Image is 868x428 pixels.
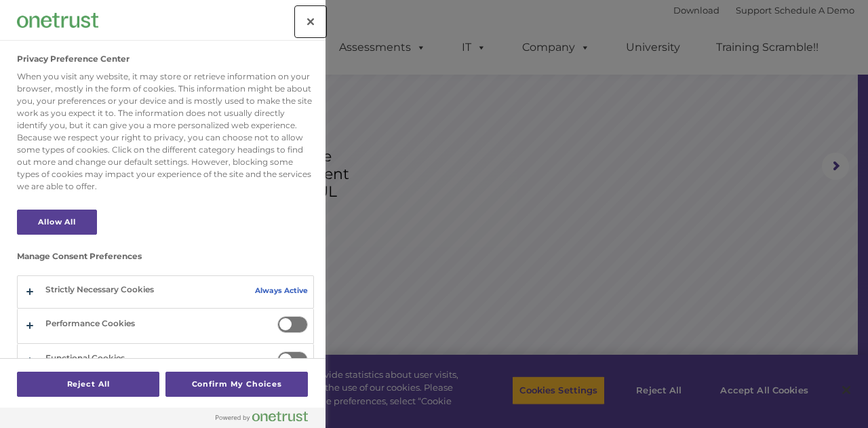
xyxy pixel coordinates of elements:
button: Close [296,7,325,37]
a: Powered by OneTrust Opens in a new Tab [216,411,319,428]
span: Phone number [189,145,246,155]
h2: Privacy Preference Center [17,54,130,64]
button: Reject All [17,372,159,397]
h3: Manage Consent Preferences [17,252,314,268]
span: Last name [189,90,230,100]
img: Powered by OneTrust Opens in a new Tab [216,411,308,422]
button: Allow All [17,210,97,235]
img: Company Logo [17,13,98,27]
button: Confirm My Choices [165,372,308,397]
div: When you visit any website, it may store or retrieve information on your browser, mostly in the f... [17,71,314,193]
div: Company Logo [17,7,98,34]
